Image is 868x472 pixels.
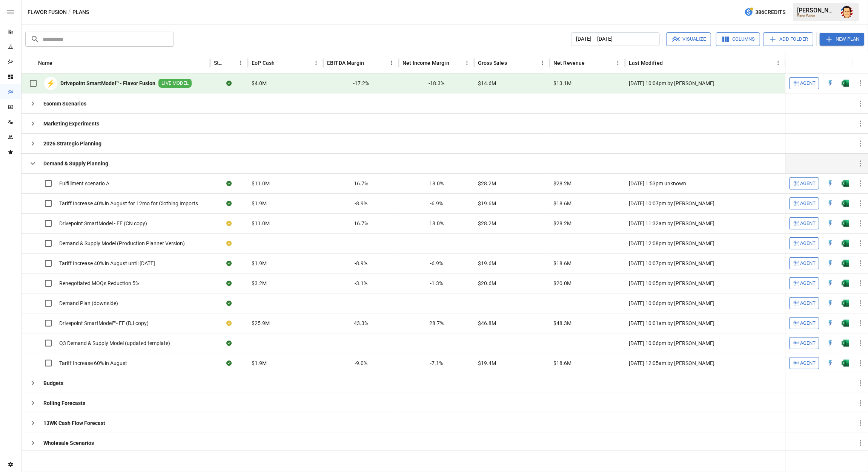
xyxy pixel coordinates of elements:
div: Sync complete [226,180,232,187]
button: EBITDA Margin column menu [386,58,397,68]
b: Demand & Supply Planning [43,160,108,167]
button: Agent [789,217,819,229]
div: / [68,8,71,17]
div: Status [214,60,224,66]
div: EBITDA Margin [327,60,364,66]
div: Open in Excel [842,79,849,87]
img: g5qfjXmAAAAABJRU5ErkJggg== [842,339,849,347]
div: Your plan has changes in Excel that are not reflected in the Drivepoint Data Warehouse, select "S... [226,220,232,227]
button: Agent [789,317,819,329]
span: -8.9% [355,260,367,267]
span: -1.3% [430,280,443,287]
b: Budgets [43,379,63,387]
span: 28.7% [429,319,444,327]
div: Last Modified [629,60,663,66]
div: Open in Quick Edit [827,280,834,287]
div: Flavor Fusion [797,14,836,17]
b: Drivepoint SmartModel™- Flavor Fusion [60,79,155,87]
div: [DATE] 10:05pm by [PERSON_NAME] [625,273,785,293]
div: [PERSON_NAME] [797,7,836,14]
span: Tariff Increase 60% in August [59,359,127,367]
button: Last Modified column menu [773,58,784,68]
b: Marketing Experiments [43,120,99,127]
img: g5qfjXmAAAAABJRU5ErkJggg== [842,280,849,287]
span: Agent [800,359,816,368]
span: $13.1M [553,79,571,87]
div: Open in Quick Edit [827,220,834,227]
button: Agent [789,197,819,209]
span: $18.6M [553,359,571,367]
span: -18.3% [429,79,444,87]
div: [DATE] 1:53pm unknown [625,173,785,193]
div: Your plan has changes in Excel that are not reflected in the Drivepoint Data Warehouse, select "S... [226,240,232,247]
img: g5qfjXmAAAAABJRU5ErkJggg== [842,359,849,367]
img: quick-edit-flash.b8aec18c.svg [827,180,834,187]
span: $18.6M [553,200,571,207]
b: 2026 Strategic Planning [43,140,101,147]
button: Sort [365,58,375,68]
div: Open in Quick Edit [827,339,834,347]
span: 43.3% [354,319,368,327]
button: Sort [664,58,674,68]
img: g5qfjXmAAAAABJRU5ErkJggg== [842,299,849,307]
span: Demand & Supply Model (Production Planner Version) [59,240,185,247]
button: Agent [789,337,819,349]
span: $11.0M [252,220,270,227]
span: $11.0M [252,180,270,187]
button: Sort [275,58,286,68]
span: $28.2M [478,180,496,187]
img: g5qfjXmAAAAABJRU5ErkJggg== [842,319,849,327]
span: Agent [800,199,816,208]
button: Sort [450,58,461,68]
button: Net Revenue column menu [613,58,623,68]
div: Net Income Margin [403,60,449,66]
button: Gross Sales column menu [537,58,548,68]
div: [DATE] 10:04pm by [PERSON_NAME] [625,73,785,93]
span: $20.6M [478,280,496,287]
span: 386 Credits [755,8,785,17]
button: New Plan [820,33,864,46]
img: g5qfjXmAAAAABJRU5ErkJggg== [842,260,849,267]
div: Open in Excel [842,299,849,307]
div: Gross Sales [478,60,507,66]
b: Rolling Forecasts [43,399,85,407]
span: Tariff Increase 40% in August for 12mo for Clothing Imports [59,200,198,207]
span: $46.8M [478,319,496,327]
span: -17.2% [353,79,369,87]
div: Sync complete [226,299,232,307]
button: Add Folder [763,32,813,46]
span: $18.6M [553,260,571,267]
span: Agent [800,279,816,288]
div: [DATE] 12:05am by [PERSON_NAME] [625,353,785,373]
div: Open in Excel [842,200,849,207]
img: quick-edit-flash.b8aec18c.svg [827,280,834,287]
div: [DATE] 10:06pm by [PERSON_NAME] [625,293,785,313]
img: quick-edit-flash.b8aec18c.svg [827,79,834,87]
img: quick-edit-flash.b8aec18c.svg [827,240,834,247]
button: 386Credits [741,5,788,19]
span: $14.6M [478,79,496,87]
button: Austin Gardner-Smith [836,2,857,23]
span: $1.9M [252,359,267,367]
span: $1.9M [252,200,267,207]
div: Open in Excel [842,319,849,327]
span: Agent [800,259,816,268]
img: Austin Gardner-Smith [841,6,853,18]
img: g5qfjXmAAAAABJRU5ErkJggg== [842,180,849,187]
button: Agent [789,257,819,269]
div: [DATE] 10:06pm by [PERSON_NAME] [625,333,785,353]
span: Fulfillment scenario A [59,180,109,187]
div: Net Revenue [553,60,585,66]
button: Sort [225,58,235,68]
span: -3.1% [355,280,367,287]
div: Sync complete [226,260,232,267]
span: Agent [800,219,816,228]
button: Agent [789,297,819,309]
span: $28.2M [478,220,496,227]
div: Open in Quick Edit [827,299,834,307]
b: 13WK Cash Flow Forecast [43,419,105,427]
span: $20.0M [553,280,571,287]
img: quick-edit-flash.b8aec18c.svg [827,260,834,267]
span: $28.2M [553,220,571,227]
span: Agent [800,239,816,248]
